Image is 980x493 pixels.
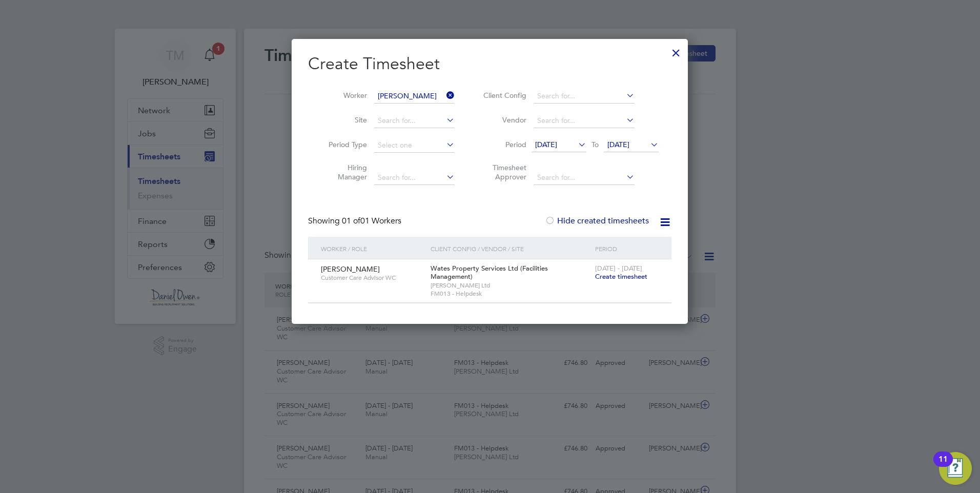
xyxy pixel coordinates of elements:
[428,237,593,260] div: Client Config / Vendor / Site
[595,272,647,281] span: Create timesheet
[308,216,403,227] div: Showing
[431,281,590,290] span: [PERSON_NAME] Ltd
[534,89,635,104] input: Search for...
[321,115,367,125] label: Site
[342,216,360,226] span: 01 of
[374,89,455,104] input: Search for...
[480,115,526,125] label: Vendor
[321,274,423,282] span: Customer Care Advisor WC
[321,163,367,181] label: Hiring Manager
[939,452,972,485] button: Open Resource Center, 11 new notifications
[535,140,557,149] span: [DATE]
[374,114,455,128] input: Search for...
[480,140,526,149] label: Period
[374,138,455,153] input: Select one
[431,290,590,298] span: FM013 - Helpdesk
[431,264,548,281] span: Wates Property Services Ltd (Facilities Management)
[938,459,948,473] div: 11
[593,237,661,260] div: Period
[374,171,455,185] input: Search for...
[545,216,649,226] label: Hide created timesheets
[480,163,526,181] label: Timesheet Approver
[342,216,401,226] span: 01 Workers
[308,53,671,75] h2: Create Timesheet
[318,237,428,260] div: Worker / Role
[321,140,367,149] label: Period Type
[595,264,642,273] span: [DATE] - [DATE]
[534,114,635,128] input: Search for...
[534,171,635,185] input: Search for...
[321,264,380,274] span: [PERSON_NAME]
[607,140,629,149] span: [DATE]
[480,91,526,100] label: Client Config
[588,138,602,151] span: To
[321,91,367,100] label: Worker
